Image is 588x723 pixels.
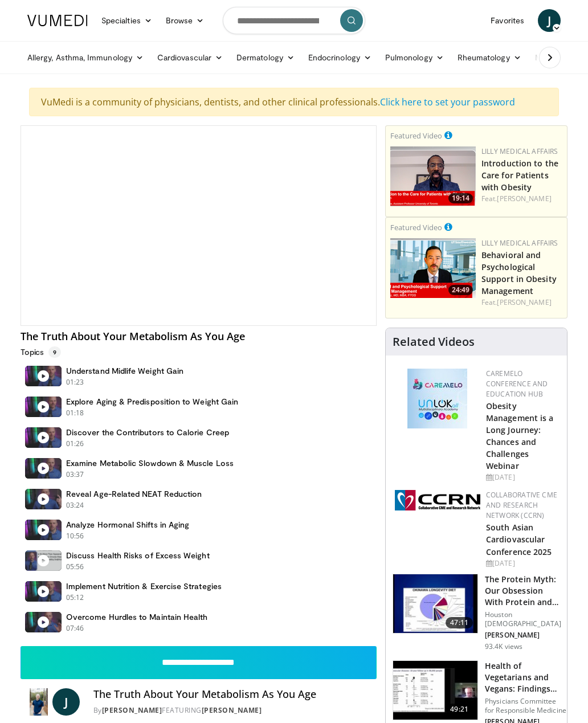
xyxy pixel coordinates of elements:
[538,9,561,32] a: J
[66,489,202,499] h4: Reveal Age-Related NEAT Reduction
[202,705,262,715] a: [PERSON_NAME]
[448,193,473,203] span: 19:14
[66,623,84,634] p: 07:46
[21,346,61,358] p: Topics
[481,238,558,248] a: Lilly Medical Affairs
[390,146,476,206] img: acc2e291-ced4-4dd5-b17b-d06994da28f3.png.150x105_q85_crop-smart_upscale.png
[66,439,84,449] p: 01:26
[159,9,211,32] a: Browse
[66,531,84,541] p: 10:56
[485,610,561,628] p: Houston [DEMOGRAPHIC_DATA]
[66,397,238,407] h4: Explore Aging & Predisposition to Weight Gain
[66,469,84,480] p: 03:37
[66,500,84,510] p: 03:24
[48,346,61,358] span: 9
[481,297,562,308] div: Feat.
[481,146,558,156] a: Lilly Medical Affairs
[393,661,477,720] img: 606f2b51-b844-428b-aa21-8c0c72d5a896.150x105_q85_crop-smart_upscale.jpg
[448,285,473,295] span: 24:49
[481,158,558,193] a: Introduction to the Care for Patients with Obesity
[66,593,84,603] p: 05:12
[486,369,548,399] a: CaReMeLO Conference and Education Hub
[393,574,477,634] img: b7b8b05e-5021-418b-a89a-60a270e7cf82.150x105_q85_crop-smart_upscale.jpg
[486,472,558,483] div: [DATE]
[21,126,376,325] video-js: Video Player
[390,222,442,232] small: Featured Video
[66,550,210,561] h4: Discuss Health Risks of Excess Weight
[446,704,473,715] span: 49:21
[102,705,162,715] a: [PERSON_NAME]
[481,194,562,204] div: Feat.
[301,46,378,69] a: Endocrinology
[21,46,150,69] a: Allergy, Asthma, Immunology
[52,688,80,716] a: J
[390,130,442,141] small: Featured Video
[66,562,84,572] p: 05:56
[390,146,476,206] a: 19:14
[66,366,183,376] h4: Understand Midlife Weight Gain
[29,88,559,116] div: VuMedi is a community of physicians, dentists, and other clinical professionals.
[390,238,476,298] img: ba3304f6-7838-4e41-9c0f-2e31ebde6754.png.150x105_q85_crop-smart_upscale.png
[21,330,377,343] h4: The Truth About Your Metabolism As You Age
[66,581,222,591] h4: Implement Nutrition & Exercise Strategies
[485,631,561,640] p: [PERSON_NAME]
[230,46,301,69] a: Dermatology
[66,377,84,387] p: 01:23
[66,427,229,438] h4: Discover the Contributors to Calorie Creep
[486,401,554,472] a: Obesity Management is a Long Journey: Chances and Challenges Webinar
[93,688,367,701] h4: The Truth About Your Metabolism As You Age
[485,660,566,695] h3: Health of Vegetarians and Vegans: Findings From EPIC-[GEOGRAPHIC_DATA] and Othe…
[485,574,561,608] h3: The Protein Myth: Our Obsession With Protein and How It Is Killing US
[393,574,560,651] a: 47:11 The Protein Myth: Our Obsession With Protein and How It Is Killing US Houston [DEMOGRAPHIC_...
[485,697,566,715] p: Physicians Committee for Responsible Medicine
[66,458,234,468] h4: Examine Metabolic Slowdown & Muscle Loss
[66,408,84,418] p: 01:18
[66,612,207,622] h4: Overcome Hurdles to Maintain Health
[380,96,515,108] a: Click here to set your password
[486,490,557,520] a: Collaborative CME and Research Network (CCRN)
[395,490,480,510] img: a04ee3ba-8487-4636-b0fb-5e8d268f3737.png.150x105_q85_autocrop_double_scale_upscale_version-0.2.png
[451,46,528,69] a: Rheumatology
[484,9,531,32] a: Favorites
[390,238,476,298] a: 24:49
[446,617,473,628] span: 47:11
[497,194,551,203] a: [PERSON_NAME]
[95,9,159,32] a: Specialties
[66,520,189,530] h4: Analyze Hormonal Shifts in Aging
[393,335,475,349] h4: Related Videos
[486,558,558,569] div: [DATE]
[150,46,230,69] a: Cardiovascular
[223,7,365,34] input: Search topics, interventions
[27,15,88,26] img: VuMedi Logo
[378,46,451,69] a: Pulmonology
[497,297,551,307] a: [PERSON_NAME]
[93,705,367,716] div: By FEATURING
[485,642,522,651] p: 93.4K views
[407,369,467,428] img: 45df64a9-a6de-482c-8a90-ada250f7980c.png.150x105_q85_autocrop_double_scale_upscale_version-0.2.jpg
[481,250,557,296] a: Behavioral and Psychological Support in Obesity Management
[486,522,552,557] a: South Asian Cardiovascular Conference 2025
[30,688,48,716] img: Dr. Jordan Rennicke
